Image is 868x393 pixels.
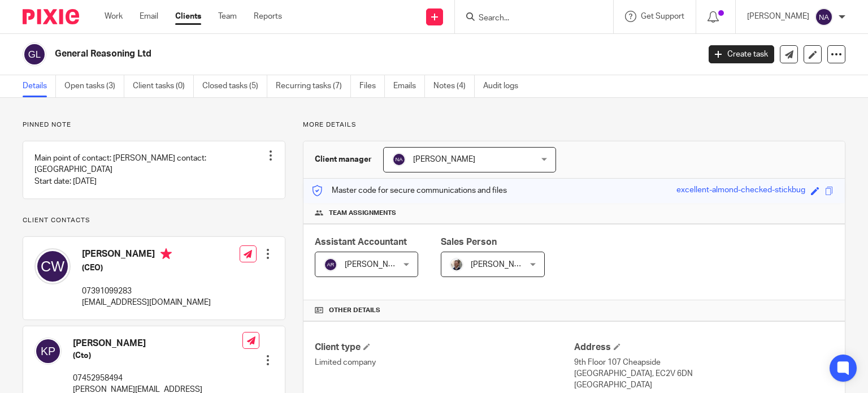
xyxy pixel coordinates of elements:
p: [EMAIL_ADDRESS][DOMAIN_NAME] [82,297,211,308]
a: Audit logs [483,75,527,97]
img: svg%3E [34,338,62,365]
p: [PERSON_NAME] [747,11,809,22]
p: 9th Floor 107 Cheapside [574,357,834,368]
h4: Client type [315,342,574,353]
a: Notes (4) [433,75,475,97]
p: More details [303,120,845,129]
a: Client tasks (0) [133,75,194,97]
p: Master code for secure communications and files [312,185,507,196]
h5: (CEO) [82,262,211,274]
p: Limited company [315,357,574,368]
span: [PERSON_NAME] [471,261,533,269]
p: 07452958494 [73,373,242,384]
img: svg%3E [392,153,406,166]
a: Emails [393,75,425,97]
img: Matt%20Circle.png [450,258,463,271]
input: Search [478,14,579,24]
p: 07391099283 [82,286,211,297]
div: excellent-almond-checked-stickbug [676,184,805,197]
h4: [PERSON_NAME] [73,338,242,349]
span: Assistant Accountant [315,237,407,247]
p: Pinned note [23,120,285,129]
span: [PERSON_NAME] [413,156,475,163]
img: svg%3E [815,8,833,26]
h5: (Cto) [73,350,242,361]
h3: Client manager [315,154,372,165]
a: Closed tasks (5) [202,75,267,97]
a: Files [359,75,385,97]
span: Sales Person [441,237,497,247]
span: [PERSON_NAME] [345,261,407,269]
img: svg%3E [34,248,71,284]
a: Email [140,11,158,22]
span: Get Support [641,12,684,20]
h4: [PERSON_NAME] [82,248,211,262]
h4: Address [574,342,834,353]
a: Clients [175,11,201,22]
a: Details [23,75,56,97]
a: Create task [709,45,774,63]
a: Reports [254,11,282,22]
p: Client contacts [23,216,285,225]
a: Open tasks (3) [64,75,124,97]
img: svg%3E [324,258,337,271]
span: Team assignments [329,209,396,218]
img: Pixie [23,9,79,24]
a: Team [218,11,237,22]
a: Recurring tasks (7) [276,75,351,97]
img: svg%3E [23,42,46,66]
a: Work [105,11,123,22]
p: [GEOGRAPHIC_DATA] [574,379,834,391]
i: Primary [160,248,172,260]
p: [GEOGRAPHIC_DATA], EC2V 6DN [574,368,834,379]
h2: General Reasoning Ltd [55,48,565,60]
span: Other details [329,306,380,315]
